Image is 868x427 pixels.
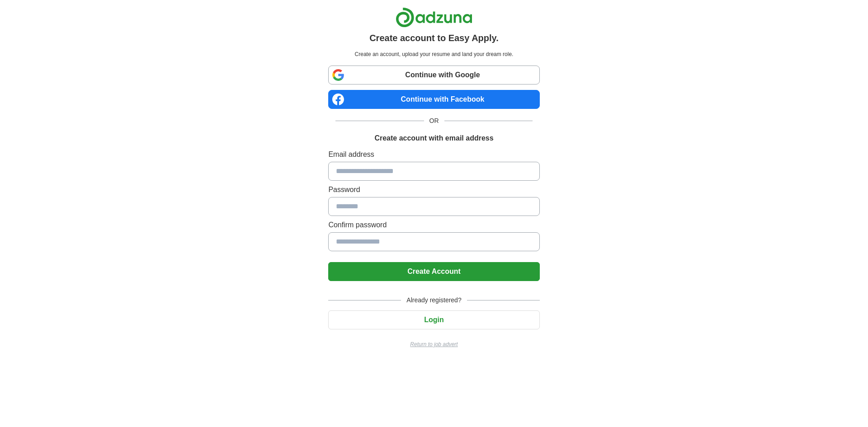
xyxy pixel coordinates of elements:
[374,133,493,144] h1: Create account with email address
[328,262,539,281] button: Create Account
[396,7,472,28] img: Adzuna logo
[328,66,539,84] a: Continue with Google
[424,116,444,126] span: OR
[328,310,539,329] button: Login
[328,316,539,324] a: Login
[369,31,499,45] h1: Create account to Easy Apply.
[328,90,539,109] a: Continue with Facebook
[328,220,539,230] label: Confirm password
[330,50,538,58] p: Create an account, upload your resume and land your dream role.
[401,296,467,305] span: Already registered?
[328,149,539,160] label: Email address
[328,340,539,348] a: Return to job advert
[328,184,539,195] label: Password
